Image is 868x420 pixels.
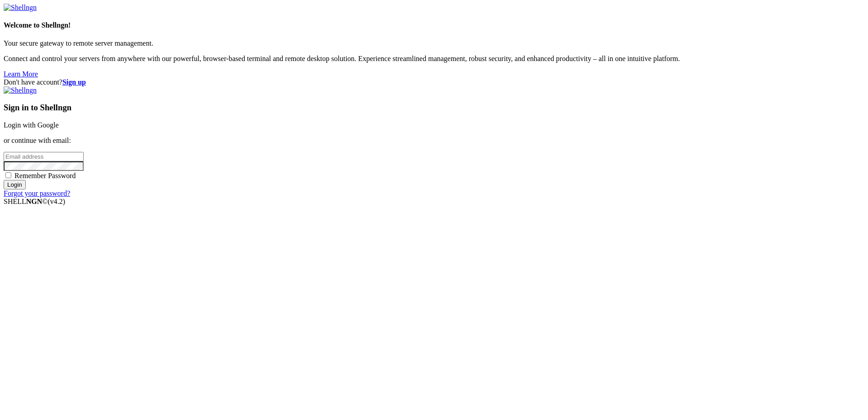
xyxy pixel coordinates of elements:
span: Remember Password [14,172,76,179]
h4: Welcome to Shellngn! [4,21,864,29]
input: Remember Password [5,172,11,178]
img: Shellngn [4,86,37,94]
img: Shellngn [4,4,37,12]
input: Login [4,180,26,189]
p: Your secure gateway to remote server management. [4,39,864,47]
a: Sign up [62,78,86,86]
a: Learn More [4,70,38,78]
input: Email address [4,152,84,161]
span: 4.2.0 [48,198,66,205]
div: Don't have account? [4,78,864,86]
a: Login with Google [4,121,59,129]
b: NGN [26,198,42,205]
p: Connect and control your servers from anywhere with our powerful, browser-based terminal and remo... [4,55,864,63]
span: SHELL © [4,198,65,205]
p: or continue with email: [4,137,864,145]
h3: Sign in to Shellngn [4,103,864,113]
a: Forgot your password? [4,189,70,197]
